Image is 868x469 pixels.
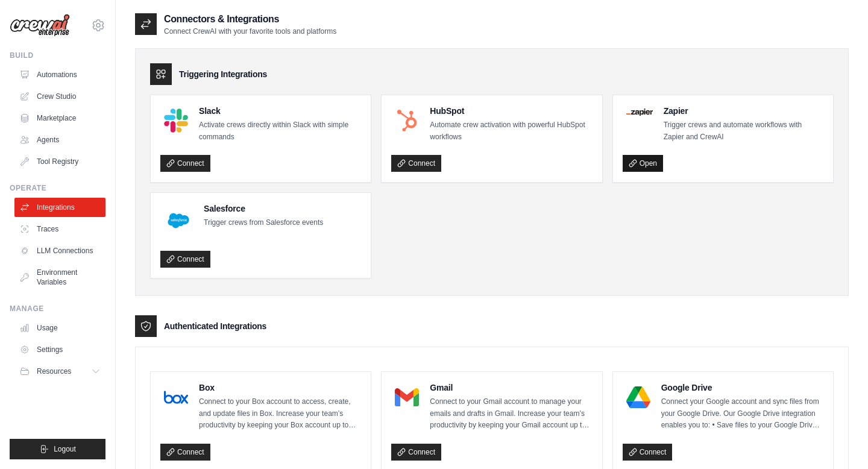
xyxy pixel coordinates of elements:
a: Connect [391,444,441,461]
a: Connect [391,155,441,172]
a: Crew Studio [14,87,105,106]
img: Salesforce Logo [164,206,193,235]
img: Google Drive Logo [626,385,650,409]
h4: Google Drive [661,382,823,394]
p: Trigger crews and automate workflows with Zapier and CrewAI [664,119,823,143]
a: Agents [14,130,105,150]
img: HubSpot Logo [395,109,419,133]
a: Automations [14,65,105,84]
h4: Box [199,382,361,394]
h2: Connectors & Integrations [164,12,336,27]
div: Build [10,51,105,60]
h3: Triggering Integrations [179,68,267,80]
img: Slack Logo [164,109,188,133]
a: Open [623,155,663,172]
img: Zapier Logo [626,109,653,116]
span: Logout [54,444,76,454]
h4: Salesforce [204,203,323,215]
a: LLM Connections [14,241,105,260]
p: Connect your Google account and sync files from your Google Drive. Our Google Drive integration e... [661,396,823,432]
a: Connect [623,444,673,461]
p: Connect to your Box account to access, create, and update files in Box. Increase your team’s prod... [199,396,361,432]
h3: Authenticated Integrations [164,320,266,332]
p: Automate crew activation with powerful HubSpot workflows [430,119,592,143]
a: Connect [160,444,210,461]
button: Logout [10,439,105,459]
a: Connect [160,251,210,268]
p: Activate crews directly within Slack with simple commands [199,119,361,143]
a: Settings [14,340,105,359]
a: Connect [160,155,210,172]
img: Box Logo [164,385,188,409]
a: Environment Variables [14,263,105,292]
h4: Zapier [664,105,823,117]
h4: Slack [199,105,361,117]
a: Traces [14,219,105,239]
div: Operate [10,183,105,193]
p: Trigger crews from Salesforce events [204,217,323,229]
span: Resources [37,367,71,376]
a: Integrations [14,198,105,217]
h4: Gmail [430,382,592,394]
a: Marketplace [14,109,105,128]
button: Resources [14,362,105,381]
a: Usage [14,318,105,338]
img: Gmail Logo [395,385,419,409]
p: Connect to your Gmail account to manage your emails and drafts in Gmail. Increase your team’s pro... [430,396,592,432]
div: Manage [10,304,105,313]
p: Connect CrewAI with your favorite tools and platforms [164,27,336,36]
a: Tool Registry [14,152,105,171]
h4: HubSpot [430,105,592,117]
img: Logo [10,14,70,37]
